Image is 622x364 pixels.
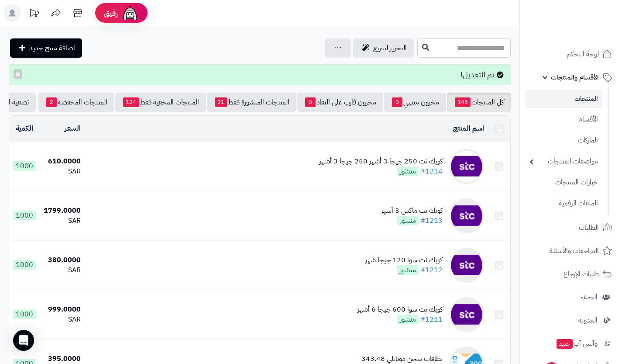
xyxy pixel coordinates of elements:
[525,240,617,261] a: المراجعات والأسئلة
[43,216,80,226] div: SAR
[297,93,383,112] a: مخزون قارب على النفاذ0
[420,314,443,325] a: #1211
[449,297,484,332] img: كويك نت سوا 600 جيجا 6 أشهر
[525,287,617,308] a: العملاء
[381,206,443,216] div: كويك نت ماكس 3 أشهر
[397,166,419,176] span: منشور
[525,131,602,150] a: الماركات
[397,216,419,225] span: منشور
[557,339,573,349] span: جديد
[373,43,407,53] span: التحرير لسريع
[361,354,443,364] div: بطاقات شحن موبايلي 343.48
[14,69,22,79] button: ×
[453,123,484,134] a: اسم المنتج
[46,97,57,107] span: 2
[525,110,602,129] a: الأقسام
[420,166,443,177] a: #1214
[104,8,118,18] span: رفيق
[43,354,80,364] div: 395.0000
[420,265,443,275] a: #1212
[455,97,471,107] span: 145
[29,43,75,53] span: اضافة منتج جديد
[43,156,80,166] div: 610.0000
[449,149,484,184] img: كويك نت 250 جيجا 3 أشهر 250 جيجا 3 أشهر
[320,156,443,166] div: كويك نت 250 جيجا 3 أشهر 250 جيجا 3 أشهر
[420,215,443,226] a: #1213
[13,309,36,319] span: 1000
[9,64,511,85] div: تم التعديل!
[563,24,614,43] img: logo-2.png
[567,48,599,60] span: لوحة التحكم
[525,90,602,108] a: المنتجات
[123,97,139,107] span: 124
[556,337,598,350] span: وآتس آب
[384,93,446,112] a: مخزون منتهي0
[579,222,599,234] span: الطلبات
[447,93,511,112] a: كل المنتجات145
[38,93,114,112] a: المنتجات المخفضة2
[13,260,36,270] span: 1000
[115,93,206,112] a: المنتجات المخفية فقط124
[449,198,484,233] img: كويك نت ماكس 3 أشهر
[357,305,443,315] div: كويك نت سوا 600 جيجا 6 أشهر
[564,268,599,280] span: طلبات الإرجاع
[43,255,80,265] div: 380.0000
[365,255,443,265] div: كويك نت سوا 120 جيجا شهر
[43,305,80,315] div: 999.0000
[10,38,82,58] a: اضافة منتج جديد
[43,166,80,177] div: SAR
[550,245,599,257] span: المراجعات والأسئلة
[525,173,602,192] a: خيارات المنتجات
[581,291,598,303] span: العملاء
[397,315,419,324] span: منشور
[215,97,227,107] span: 21
[305,97,316,107] span: 0
[43,315,80,325] div: SAR
[397,265,419,275] span: منشور
[13,211,36,220] span: 1000
[525,310,617,331] a: المدونة
[43,206,80,216] div: 1799.0000
[551,71,599,83] span: الأقسام والمنتجات
[525,44,617,65] a: لوحة التحكم
[16,123,33,134] a: الكمية
[65,123,81,134] a: السعر
[525,263,617,284] a: طلبات الإرجاع
[525,333,617,354] a: وآتس آبجديد
[23,4,45,24] a: تحديثات المنصة
[578,314,598,326] span: المدونة
[207,93,296,112] a: المنتجات المنشورة فقط21
[449,248,484,283] img: كويك نت سوا 120 جيجا شهر
[13,161,36,171] span: 1000
[353,38,414,58] a: التحرير لسريع
[525,152,602,171] a: مواصفات المنتجات
[13,330,34,351] div: Open Intercom Messenger
[43,265,80,275] div: SAR
[392,97,402,107] span: 0
[525,194,602,213] a: الملفات الرقمية
[525,217,617,238] a: الطلبات
[121,4,139,22] img: ai-face.png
